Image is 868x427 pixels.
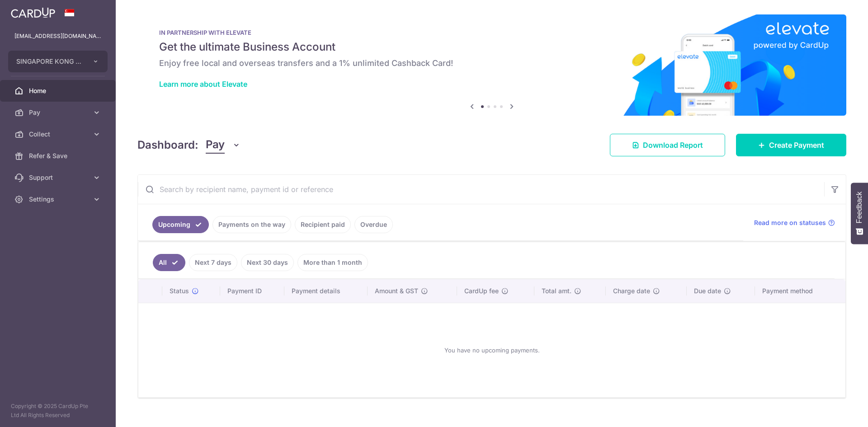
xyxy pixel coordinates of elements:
span: Total amt. [542,286,571,296]
span: Create Payment [769,140,824,150]
a: Create Payment [736,134,846,156]
button: Pay [206,136,241,154]
a: More than 1 month [297,254,368,271]
span: Pay [206,136,225,154]
span: Amount & GST [375,286,418,296]
input: Search by recipient name, payment id or reference [138,175,824,204]
div: You have no upcoming payments. [149,310,835,390]
a: Learn more about Elevate [159,80,247,89]
span: Charge date [613,286,650,296]
th: Payment details [284,279,368,303]
button: SINGAPORE KONG HONG LANCRE PTE. LTD. [8,51,108,72]
span: Read more on statuses [754,218,826,227]
a: All [153,254,185,271]
h5: Get the ultimate Business Account [159,40,825,54]
span: Refer & Save [29,151,89,160]
span: Feedback [855,192,863,223]
a: Next 30 days [241,254,294,271]
img: CardUp [11,7,55,18]
th: Payment ID [220,279,284,303]
p: [EMAIL_ADDRESS][DOMAIN_NAME] [14,32,101,41]
span: Collect [29,130,89,139]
button: Feedback - Show survey [851,183,868,244]
h6: Enjoy free local and overseas transfers and a 1% unlimited Cashback Card! [159,58,825,69]
span: Settings [29,195,89,204]
a: Upcoming [152,216,209,233]
img: Renovation banner [137,14,846,116]
a: Next 7 days [189,254,237,271]
span: Download Report [643,140,703,150]
span: Home [29,86,89,95]
span: Due date [694,286,721,296]
span: Pay [29,108,89,117]
a: Recipient paid [295,216,351,233]
span: Support [29,173,89,182]
p: IN PARTNERSHIP WITH ELEVATE [159,29,825,36]
span: SINGAPORE KONG HONG LANCRE PTE. LTD. [16,57,83,66]
a: Download Report [610,134,725,156]
a: Read more on statuses [754,218,835,227]
span: Status [170,286,189,296]
a: Overdue [354,216,393,233]
span: CardUp fee [464,286,499,296]
th: Payment method [755,279,845,303]
h4: Dashboard: [137,137,198,153]
a: Payments on the way [212,216,291,233]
